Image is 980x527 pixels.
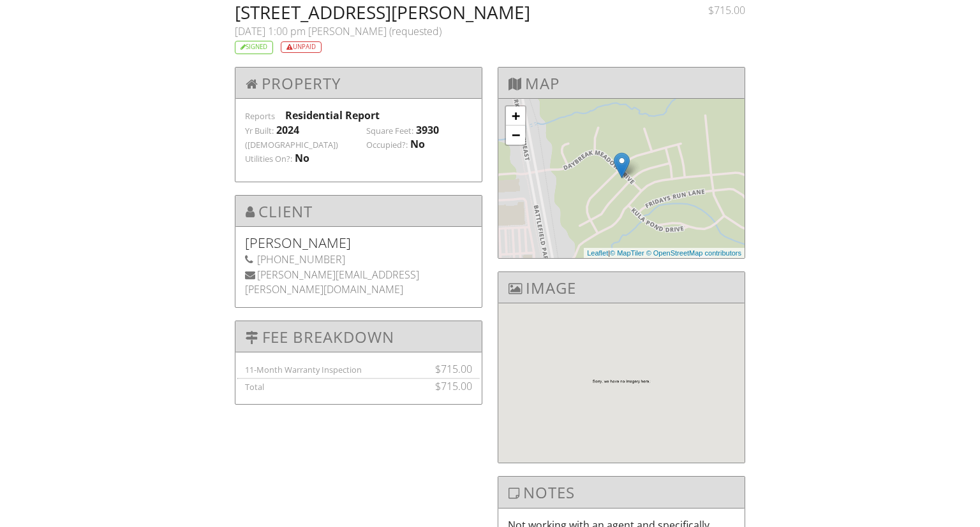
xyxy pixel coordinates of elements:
div: $715.00 [406,362,472,376]
h3: Notes [498,477,745,508]
div: No [295,151,309,165]
div: $715.00 [406,379,472,393]
label: Occupied?: [366,140,408,151]
h3: Map [498,68,745,99]
label: Square Feet: [366,126,413,137]
label: Utilities On?: [245,154,292,165]
a: © MapTiler [610,249,644,257]
label: 11-Month Warranty Inspection [245,364,362,375]
h5: [PERSON_NAME] [245,236,472,249]
label: Total [245,381,264,393]
label: ([DEMOGRAPHIC_DATA]) [245,140,338,151]
div: 3930 [416,123,439,137]
h3: Property [235,68,482,99]
div: [PHONE_NUMBER] [245,252,472,266]
a: © OpenStreetMap contributors [646,249,741,257]
div: | [584,248,745,259]
div: Signed [235,41,273,54]
h3: Client [235,196,482,227]
span: [DATE] 1:00 pm [235,24,306,38]
div: Unpaid [281,41,322,54]
div: Residential Report [285,108,472,122]
div: No [410,137,425,151]
span: [PERSON_NAME] (requested) [308,24,442,38]
div: $715.00 [673,3,745,17]
a: Zoom in [506,106,525,126]
a: Zoom out [506,126,525,145]
label: Yr Built: [245,126,274,137]
label: Reports [245,110,275,122]
h3: Image [498,272,745,303]
a: Leaflet [587,249,608,257]
h2: [STREET_ADDRESS][PERSON_NAME] [235,3,658,21]
div: 2024 [276,123,299,137]
h3: Fee Breakdown [235,321,482,352]
div: [PERSON_NAME][EMAIL_ADDRESS][PERSON_NAME][DOMAIN_NAME] [245,268,472,296]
